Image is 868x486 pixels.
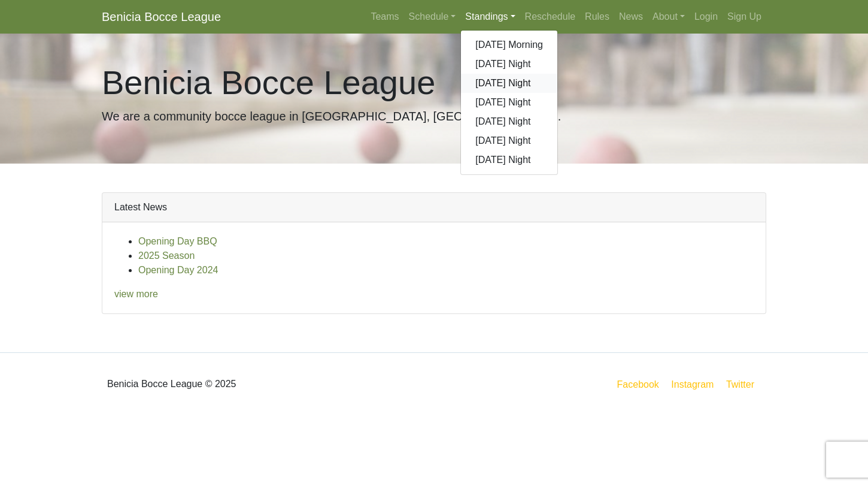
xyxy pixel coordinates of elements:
a: Instagram [669,377,716,392]
a: Teams [366,5,403,29]
a: [DATE] Night [461,74,557,93]
div: Latest News [102,193,766,222]
a: [DATE] Morning [461,35,557,55]
h1: Benicia Bocce League [102,62,766,102]
a: About [648,5,690,29]
a: [DATE] Night [461,55,557,74]
a: Twitter [724,377,764,392]
a: News [614,5,648,29]
a: Login [690,5,723,29]
a: Standings [460,5,520,29]
a: [DATE] Night [461,112,557,131]
a: [DATE] Night [461,150,557,170]
a: Rules [580,5,614,29]
a: Schedule [404,5,461,29]
a: Reschedule [520,5,581,29]
a: [DATE] Night [461,131,557,150]
a: Facebook [615,377,661,392]
div: Benicia Bocce League © 2025 [93,363,434,406]
a: 2025 Season [138,250,195,261]
a: Opening Day 2024 [138,265,218,275]
div: Standings [460,30,558,175]
a: view more [114,289,158,299]
p: We are a community bocce league in [GEOGRAPHIC_DATA], [GEOGRAPHIC_DATA]. [102,107,766,125]
a: [DATE] Night [461,93,557,112]
a: Opening Day BBQ [138,236,217,246]
a: Benicia Bocce League [102,5,221,29]
a: Sign Up [723,5,766,29]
